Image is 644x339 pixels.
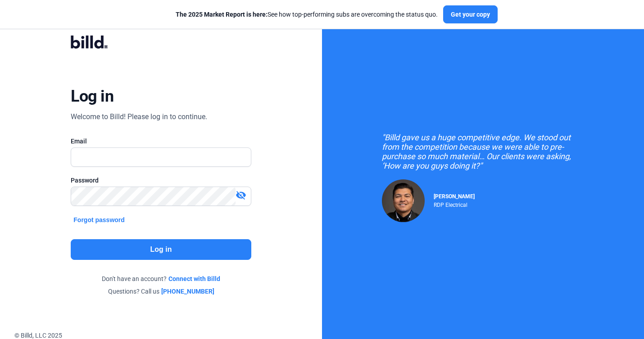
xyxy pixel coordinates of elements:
[71,215,127,225] button: Forgot password
[71,137,251,146] div: Email
[236,190,246,201] mat-icon: visibility_off
[71,287,251,296] div: Questions? Call us
[443,5,498,23] button: Get your copy
[176,10,438,19] div: See how top-performing subs are overcoming the status quo.
[168,274,220,283] a: Connect with Billd
[161,287,214,296] a: [PHONE_NUMBER]
[71,112,207,122] div: Welcome to Billd! Please log in to continue.
[71,274,251,283] div: Don't have an account?
[434,200,475,208] div: RDP Electrical
[71,239,251,260] button: Log in
[382,133,585,170] div: "Billd gave us a huge competitive edge. We stood out from the competition because we were able to...
[382,179,425,222] img: Raul Pacheco
[71,86,113,106] div: Log in
[434,193,475,200] span: [PERSON_NAME]
[71,176,251,185] div: Password
[176,11,268,18] span: The 2025 Market Report is here:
